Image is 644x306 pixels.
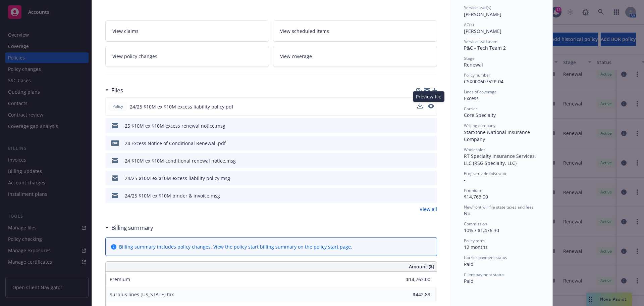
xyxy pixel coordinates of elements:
[413,91,444,102] div: Preview file
[464,177,466,183] span: -
[464,45,506,51] span: P&C - Tech Team 2
[464,112,496,118] span: Core Specialty
[464,187,481,193] span: Premium
[119,243,352,250] div: Billing summary includes policy changes. View the policy start billing summary on the .
[125,175,230,182] div: 24/25 $10M ex $10M excess liability policy.msg
[125,122,225,129] div: 25 $10M ex $10M excess renewal notice.msg
[464,210,470,217] span: No
[105,223,153,232] div: Billing summary
[464,106,477,112] span: Carrier
[273,46,437,67] a: View coverage
[464,61,483,68] span: Renewal
[418,175,423,182] button: download file
[418,122,423,129] button: download file
[105,46,269,67] a: View policy changes
[464,227,499,233] span: 10% / $1,476.30
[464,89,497,95] span: Lines of coverage
[464,244,488,250] span: 12 months
[418,140,423,147] button: download file
[464,11,501,17] span: [PERSON_NAME]
[464,78,503,85] span: CSX00060752P-04
[464,72,490,78] span: Policy number
[428,175,434,182] button: preview file
[464,39,497,44] span: Service lead team
[464,22,474,28] span: AC(s)
[464,153,537,166] span: RT Specialty Insurance Services, LLC (RSG Specialty, LLC)
[112,28,139,35] span: View claims
[464,28,501,34] span: [PERSON_NAME]
[130,103,233,110] span: 24/25 $10M ex $10M excess liability policy.pdf
[464,5,491,10] span: Service lead(s)
[110,276,130,282] span: Premium
[111,103,124,110] span: Policy
[464,261,474,267] span: Paid
[464,123,495,128] span: Writing company
[125,140,226,147] div: 24 Excess Notice of Conditional Renewal .pdf
[125,192,220,199] div: 24/25 $10M ex $10M binder & invoice.msg
[280,53,312,60] span: View coverage
[464,221,487,227] span: Commission
[464,147,485,152] span: Wholesaler
[464,272,504,277] span: Client payment status
[418,157,423,164] button: download file
[110,291,174,298] span: Surplus lines [US_STATE] tax
[464,193,488,200] span: $14,763.00
[420,206,437,213] a: View all
[417,103,423,110] button: download file
[428,103,434,110] button: preview file
[111,140,119,145] span: pdf
[409,263,434,270] span: Amount ($)
[464,255,507,260] span: Carrier payment status
[105,20,269,42] a: View claims
[464,55,475,61] span: Stage
[273,20,437,42] a: View scheduled items
[464,238,485,244] span: Policy term
[464,204,534,210] span: Newfront will file state taxes and fees
[464,95,539,102] div: Excess
[428,140,434,147] button: preview file
[428,104,434,108] button: preview file
[418,192,423,199] button: download file
[428,122,434,129] button: preview file
[391,290,434,300] input: 0.00
[111,86,123,95] h3: Files
[105,86,123,95] div: Files
[391,274,434,285] input: 0.00
[314,244,351,250] a: policy start page
[125,157,236,164] div: 24 $10M ex $10M conditional renewal notice.msg
[111,223,153,232] h3: Billing summary
[428,157,434,164] button: preview file
[464,129,531,142] span: StarStone National Insurance Company
[428,192,434,199] button: preview file
[112,53,157,60] span: View policy changes
[464,171,507,176] span: Program administrator
[417,103,423,108] button: download file
[464,278,474,284] span: Paid
[280,28,329,35] span: View scheduled items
